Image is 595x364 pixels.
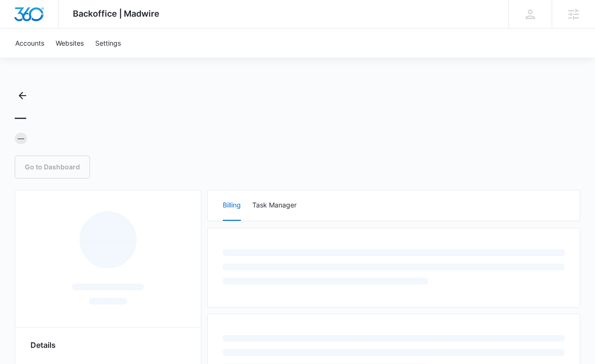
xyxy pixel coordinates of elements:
[50,29,89,58] a: Websites
[10,29,50,58] a: Accounts
[15,133,27,144] div: —
[15,88,30,103] button: Back
[89,29,127,58] a: Settings
[15,111,26,125] h1: —
[223,190,241,221] button: Billing
[30,339,56,351] span: Details
[15,156,90,178] a: Go to Dashboard
[252,190,297,221] button: Task Manager
[73,9,159,19] span: Backoffice | Madwire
